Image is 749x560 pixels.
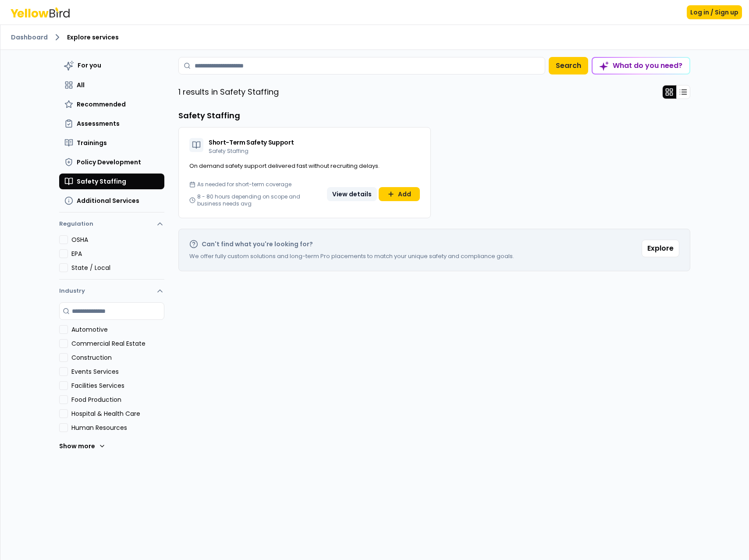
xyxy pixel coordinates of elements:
p: We offer fully custom solutions and long-term Pro placements to match your unique safety and comp... [189,252,514,261]
label: OSHA [71,235,164,244]
button: For you [59,57,164,74]
span: 8 - 80 hours depending on scope and business needs avg [197,193,323,207]
label: EPA [71,249,164,258]
span: For you [78,61,101,70]
span: As needed for short-term coverage [197,181,291,188]
label: Facilities Services [71,381,164,390]
label: Automotive [71,325,164,334]
span: Assessments [77,119,120,128]
div: Industry [59,302,164,462]
button: Policy Development [59,154,164,170]
label: Hospital & Health Care [71,409,164,418]
button: View details [327,187,377,201]
label: Human Resources [71,423,164,432]
div: Regulation [59,235,164,279]
button: Trainings [59,135,164,151]
span: Policy Development [77,158,141,167]
label: State / Local [71,263,164,272]
button: Assessments [59,116,164,131]
button: Safety Staffing [59,174,164,189]
span: All [77,81,85,89]
button: What do you need? [592,57,690,74]
button: Log in / Sign up [687,5,742,19]
span: Explore services [67,33,119,42]
span: Safety Staffing [77,177,126,186]
button: Regulation [59,216,164,235]
span: Additional Services [77,196,139,205]
h2: Can't find what you're looking for? [202,240,313,248]
button: Industry [59,280,164,302]
span: Trainings [77,138,107,147]
button: All [59,77,164,93]
div: What do you need? [593,58,689,74]
p: 1 results in Safety Staffing [178,86,279,98]
label: Construction [71,353,164,362]
span: On demand safety support delivered fast without recruiting delays. [189,162,380,170]
button: Recommended [59,96,164,112]
h3: Safety Staffing [178,110,690,122]
span: Short-Term Safety Support [209,138,294,147]
button: Additional Services [59,193,164,209]
label: Commercial Real Estate [71,339,164,348]
button: Show more [59,437,106,455]
button: Search [549,57,588,74]
span: Safety Staffing [209,147,248,155]
label: Food Production [71,395,164,404]
button: Explore [642,240,679,257]
nav: breadcrumb [11,32,738,43]
a: Dashboard [11,33,48,42]
label: Events Services [71,367,164,376]
button: Add [379,187,420,201]
span: Recommended [77,100,126,109]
